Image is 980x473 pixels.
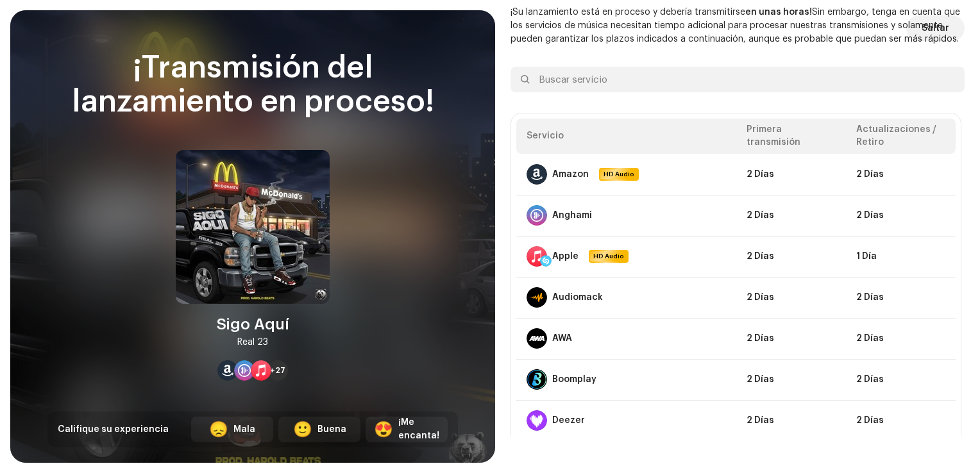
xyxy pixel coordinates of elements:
[552,210,592,220] div: Anghami
[846,318,956,359] td: 2 Días
[552,333,572,344] div: AWA
[552,374,596,385] div: Boomplay
[58,425,169,434] span: Califique su experiencia
[846,119,956,154] th: Actualizaciones / Retiro
[736,236,846,277] td: 2 Días
[237,335,268,350] div: Real 23
[552,251,579,261] div: Apple
[736,277,846,318] td: 2 Días
[552,415,585,426] div: Deezer
[600,169,638,179] span: HD Audio
[846,236,956,277] td: 1 Día
[846,359,956,400] td: 2 Días
[270,365,285,376] span: +27
[736,119,846,154] th: Primera transmisión
[922,15,949,41] span: Saltar
[745,8,812,17] b: en unas horas!
[511,67,965,92] input: Buscar servicio
[736,195,846,236] td: 2 Días
[516,119,736,154] th: Servicio
[511,6,965,46] p: ¡Su lanzamiento está en proceso y debería transmitirse Sin embargo, tenga en cuenta que los servi...
[846,400,956,441] td: 2 Días
[846,195,956,236] td: 2 Días
[736,400,846,441] td: 2 Días
[317,423,346,436] div: Buena
[846,277,956,318] td: 2 Días
[47,51,458,119] div: ¡Transmisión del lanzamiento en proceso!
[217,314,289,335] div: Sigo Aquí
[374,422,393,437] div: 😍
[736,359,846,400] td: 2 Días
[176,150,330,304] img: efb6df7e-5fa1-4f3c-94f9-e6fdcc9e0d09
[552,169,589,179] div: Amazon
[736,318,846,359] td: 2 Días
[736,154,846,195] td: 2 Días
[846,154,956,195] td: 2 Días
[233,423,255,436] div: Mala
[552,292,603,303] div: Audiomack
[209,422,228,437] div: 😞
[293,422,312,437] div: 🙂
[906,15,965,41] button: Saltar
[590,251,627,261] span: HD Audio
[398,416,439,443] div: ¡Me encanta!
